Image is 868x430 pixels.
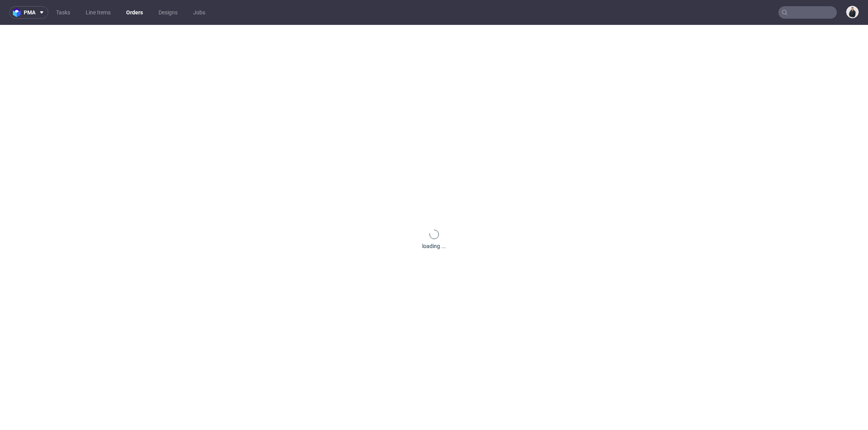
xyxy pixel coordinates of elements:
div: loading ... [422,242,446,250]
img: Adrian Margula [847,7,858,17]
a: Tasks [51,6,75,19]
a: Line Items [81,6,115,19]
a: Designs [154,6,182,19]
img: logo [13,8,24,17]
a: Jobs [188,6,210,19]
span: pma [24,10,35,15]
a: Orders [121,6,148,19]
button: pma [9,6,48,19]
